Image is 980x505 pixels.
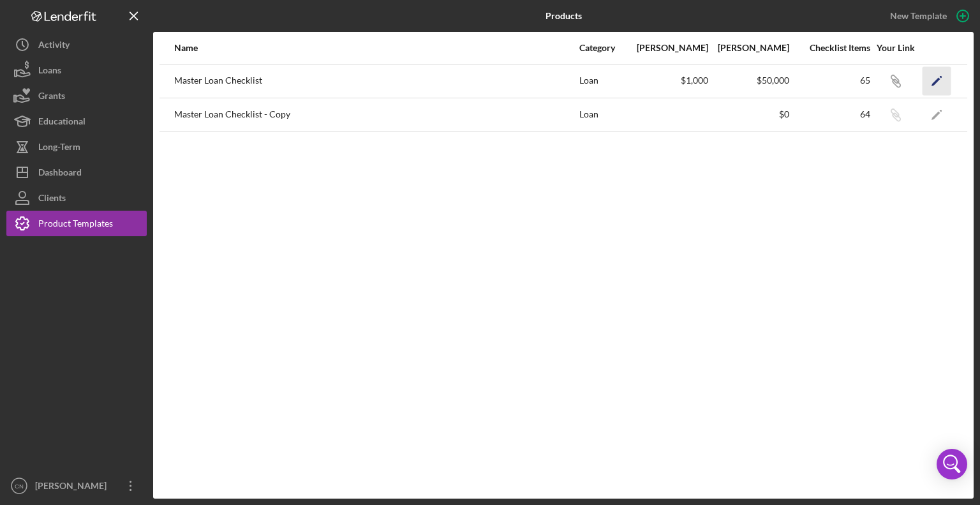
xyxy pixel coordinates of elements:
button: Educational [6,109,147,134]
div: Name [174,43,578,53]
button: Product Templates [6,211,147,236]
div: Long-Term [38,134,80,163]
button: Long-Term [6,134,147,160]
div: New Template [890,6,947,26]
div: Category [579,43,627,53]
div: Product Templates [38,211,113,239]
button: Dashboard [6,160,147,185]
div: Loan [579,99,627,131]
button: CN[PERSON_NAME] [6,473,147,499]
div: Educational [38,109,85,137]
div: Loans [38,57,61,86]
div: [PERSON_NAME] [32,473,115,502]
div: Activity [38,32,70,61]
div: Checklist Items [791,43,870,53]
button: Clients [6,185,147,211]
div: Open Intercom Messenger [937,449,967,479]
button: Loans [6,57,147,83]
div: 64 [791,109,870,119]
div: Clients [38,185,66,214]
div: 65 [791,75,870,86]
button: Activity [6,32,147,57]
div: [PERSON_NAME] [709,43,789,53]
div: $0 [709,109,789,119]
div: $50,000 [709,75,789,86]
div: Grants [38,83,65,112]
div: Dashboard [38,160,82,188]
div: Loan [579,65,627,97]
b: Products [546,11,582,21]
div: Your Link [872,43,919,53]
div: Master Loan Checklist [174,65,578,97]
div: $1,000 [628,75,708,86]
div: [PERSON_NAME] [628,43,708,53]
button: Grants [6,83,147,109]
text: CN [15,483,24,490]
div: Master Loan Checklist - Copy [174,99,578,131]
button: New Template [882,6,974,26]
